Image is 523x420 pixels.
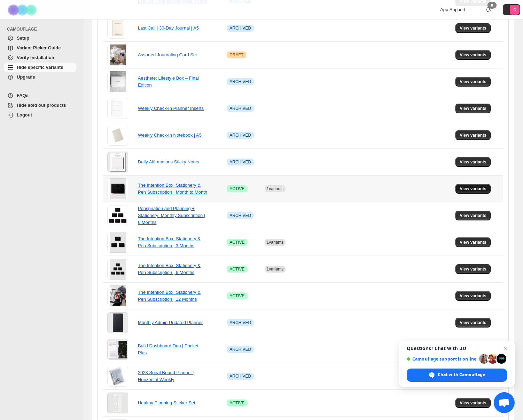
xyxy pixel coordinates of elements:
text: C [513,8,516,12]
span: 1 variants [267,186,284,191]
a: Logout [4,110,76,120]
img: Daily Affirmations Sticky Notes [107,152,128,172]
span: 1 variants [267,267,284,272]
span: Avatar with initials C [510,5,520,15]
a: The Intention Box: Stationery & Pen Subscription | 12 Months [138,290,201,302]
button: View variants [455,291,491,301]
span: View variants [460,213,486,218]
span: View variants [460,400,486,406]
a: Penspiration and Planning + Stationery: Monthly Subscription | 6 Months [138,206,205,225]
span: View variants [460,106,486,111]
span: ARCHIVED [229,320,251,325]
a: Daily Affirmations Sticky Notes [138,159,199,164]
img: Weekly Check-In Planner Inserts [107,98,128,119]
span: App Support [440,7,465,12]
span: View variants [460,293,486,299]
span: View variants [460,52,486,58]
span: ARCHIVED [229,373,251,379]
button: View variants [455,77,491,87]
img: Monthly Admin Undated Planner [107,312,128,333]
button: View variants [455,104,491,113]
span: Verify Installation [17,55,54,60]
span: Hide specific variants [17,65,63,70]
span: View variants [460,132,486,138]
a: The Intention Box: Stationery & Pen Subscription | Month to Month [138,183,207,195]
span: CAMOUFLAGE [7,26,79,32]
a: Setup [4,33,76,43]
span: View variants [460,266,486,272]
span: Chat with Camouflage [407,369,507,382]
img: Camouflage [6,0,40,19]
a: Open chat [494,392,515,413]
span: ARCHIVED [229,106,251,111]
span: View variants [460,186,486,192]
a: Hide specific variants [4,63,76,72]
a: Upgrade [4,72,76,82]
span: Chat with Camouflage [438,372,485,378]
span: FAQs [17,93,29,98]
span: 1 variants [267,240,284,245]
span: View variants [460,25,486,31]
button: View variants [455,398,491,408]
span: ACTIVE [229,293,244,299]
span: Questions? Chat with us! [407,346,507,351]
button: View variants [455,157,491,167]
a: Healthy Planning Sticker Set [138,400,195,405]
a: Hide sold out products [4,100,76,110]
button: View variants [455,318,491,328]
span: ARCHIVED [229,159,251,165]
span: ACTIVE [229,400,244,406]
span: ARCHIVED [229,347,251,352]
a: Assorted Journaling Card Set [138,52,197,57]
a: Weekly Check-In Notebook | A5 [138,132,202,138]
a: Last Call | 30-Day Journal | A5 [138,25,199,31]
button: View variants [455,264,491,274]
span: View variants [460,320,486,325]
span: ACTIVE [229,186,244,192]
span: Hide sold out products [17,103,66,108]
img: Build Dashboard Duo | Pocket Plus [107,339,128,360]
span: Upgrade [17,74,35,80]
span: ACTIVE [229,240,244,245]
img: 2023 Spiral Bound Planner | Horizontal Weekly [107,366,128,387]
span: ARCHIVED [229,79,251,84]
span: ACTIVE [229,266,244,272]
a: Aesthete: Lifestyle Box – Final Edition [138,75,199,88]
a: The Intention Box: Stationery & Pen Subscription | 6 Months [138,263,201,275]
button: View variants [455,237,491,247]
img: Weekly Check-In Notebook | A5 [107,125,128,146]
a: FAQs [4,91,76,100]
span: DRAFT [229,52,243,58]
a: 0 [485,6,492,13]
a: The Intention Box: Stationery & Pen Subscription | 3 Months [138,236,201,248]
a: Weekly Check-In Planner Inserts [138,106,204,111]
button: View variants [455,23,491,33]
a: Monthly Admin Undated Planner [138,320,203,325]
button: View variants [455,50,491,60]
button: Avatar with initials C [503,4,520,15]
span: View variants [460,79,486,84]
span: View variants [460,240,486,245]
img: Healthy Planning Sticker Set [107,393,128,413]
span: View variants [460,159,486,165]
button: View variants [455,184,491,194]
span: Camouflage support is online [407,356,477,362]
span: ARCHIVED [229,213,251,218]
button: View variants [455,130,491,140]
span: Setup [17,35,29,41]
div: 0 [487,2,497,9]
span: ARCHIVED [229,132,251,138]
span: Variant Picker Guide [17,45,61,50]
a: Verify Installation [4,53,76,63]
span: ARCHIVED [229,25,251,31]
a: Variant Picker Guide [4,43,76,53]
a: 2023 Spiral Bound Planner | Horizontal Weekly [138,370,194,382]
span: Logout [17,112,32,118]
a: Build Dashboard Duo | Pocket Plus [138,343,198,355]
button: View variants [455,211,491,220]
img: Penspiration and Planning + Stationery: Monthly Subscription | 6 Months [107,205,128,226]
